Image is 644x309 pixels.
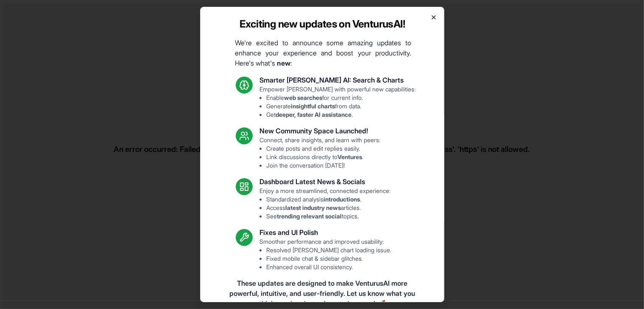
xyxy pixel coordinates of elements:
[266,246,391,254] li: Resolved [PERSON_NAME] chart loading issue.
[266,161,380,170] li: Join the conversation [DATE]!
[323,196,360,203] strong: introductions
[259,237,391,271] p: Smoother performance and improved usability:
[259,75,415,85] h3: Smarter [PERSON_NAME] AI: Search & Charts
[277,212,342,220] strong: trending relevant social
[259,126,380,136] h3: New Community Space Launched!
[266,254,391,263] li: Fixed mobile chat & sidebar glitches.
[228,38,418,68] p: We're excited to announce some amazing updates to enhance your experience and boost your producti...
[259,227,391,237] h3: Fixes and UI Polish
[259,85,415,119] p: Empower [PERSON_NAME] with powerful new capabilities:
[266,110,415,119] li: Get .
[277,59,290,67] strong: new
[227,278,417,309] p: These updates are designed to make VenturusAI more powerful, intuitive, and user-friendly. Let us...
[266,102,415,110] li: Generate from data.
[266,204,390,212] li: Access articles.
[285,204,341,211] strong: latest industry news
[284,94,322,101] strong: web searches
[259,177,390,187] h3: Dashboard Latest News & Socials
[239,17,404,31] h2: Exciting new updates on VenturusAI!
[276,111,351,118] strong: deeper, faster AI assistance
[266,94,415,102] li: Enable for current info.
[337,153,362,160] strong: Ventures
[266,153,380,161] li: Link discussions directly to .
[259,136,380,170] p: Connect, share insights, and learn with peers:
[266,263,391,271] li: Enhanced overall UI consistency.
[266,195,390,204] li: Standardized analysis .
[259,187,390,221] p: Enjoy a more streamlined, connected experience:
[266,212,390,221] li: See topics.
[266,144,380,153] li: Create posts and edit replies easily.
[291,102,335,110] strong: insightful charts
